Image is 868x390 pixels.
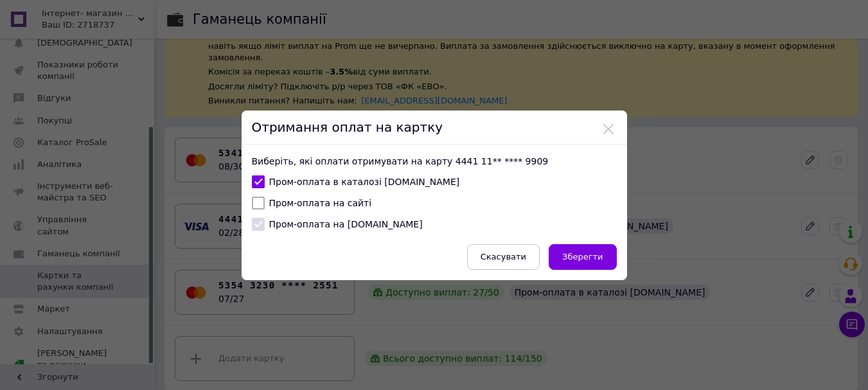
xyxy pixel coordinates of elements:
span: Зберегти [562,252,603,261]
span: Отримання оплат на картку [252,120,443,135]
button: Зберегти [549,244,616,270]
p: Виберіть, які оплати отримувати на карту 4441 11** **** 9909 [252,155,617,168]
label: Пром-оплата на сайті [252,197,372,209]
label: Пром-оплата в каталозі [DOMAIN_NAME] [252,175,460,188]
button: Скасувати [467,244,540,270]
label: Пром-оплата на [DOMAIN_NAME] [252,218,423,231]
span: Скасувати [481,252,526,261]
